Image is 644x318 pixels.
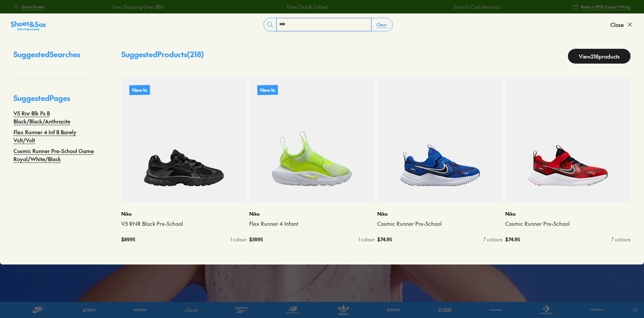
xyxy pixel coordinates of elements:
a: Shoes &amp; Sox [11,19,46,30]
p: Suggested Products [121,49,204,64]
button: Close [610,17,633,32]
a: Cosmic Runner Pre-School [505,220,631,227]
p: Nike [249,210,375,217]
a: Book a FREE Expert Fitting [573,1,631,13]
p: Suggested Searches [13,49,94,65]
a: V5 RNR Black Pre-School [121,220,247,227]
p: New In [257,85,278,95]
div: 7 colours [483,236,503,243]
span: Book a FREE Expert Fitting [581,4,631,10]
a: V5 Rnr Blk Ps B Black/Black/Anthracite [13,109,94,125]
a: Free Click & Collect [287,3,328,10]
a: Flex Runner 4 Infant [249,220,375,227]
a: New In [249,77,375,202]
a: Free Shipping Over $85 [112,3,163,10]
p: Nike [505,210,631,217]
p: New In [129,85,150,95]
button: Clear [371,19,392,31]
a: Cosmic Runner Pre-School [377,220,503,227]
div: 1 colour [230,236,247,243]
span: $ 59.95 [249,236,263,243]
a: New In [121,77,247,202]
p: Suggested Pages [13,93,94,109]
span: $ 89.95 [121,236,135,243]
p: Nike [377,210,503,217]
img: SNS_Logo_Responsive.svg [11,21,46,31]
a: Flex Runner 4 Inf B Barely Volt/Volt [13,128,94,144]
a: Earn Fit Club Rewards [454,3,501,10]
div: 7 colours [611,236,631,243]
span: $ 74.95 [377,236,392,243]
span: $ 74.95 [505,236,520,243]
span: Close [610,21,624,29]
div: 1 colour [358,236,375,243]
span: Store Finder [22,4,45,10]
p: Nike [121,210,247,217]
a: Store Finder [13,1,45,13]
a: View218products [568,49,631,64]
span: ( 218 ) [187,49,204,59]
a: Cosmic Runner Pre-School Game Royal/White/Black [13,147,94,163]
